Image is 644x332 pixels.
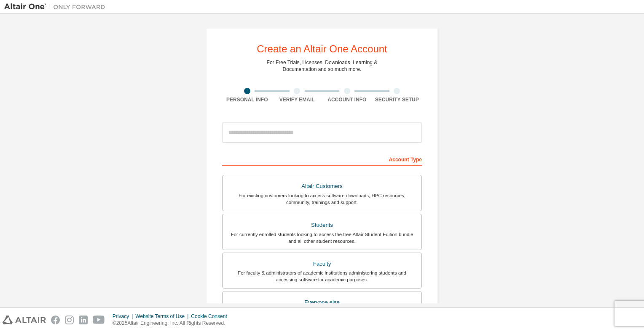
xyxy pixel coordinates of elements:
[65,316,74,324] img: instagram.svg
[228,269,416,283] div: For faculty & administrators of academic institutions administering students and accessing softwa...
[322,96,372,103] div: Account Info
[191,313,232,320] div: Cookie Consent
[228,297,416,308] div: Everyone else
[51,316,60,324] img: facebook.svg
[113,313,135,320] div: Privacy
[4,3,110,11] img: Altair One
[228,219,416,231] div: Students
[222,152,422,166] div: Account Type
[228,180,416,192] div: Altair Customers
[267,59,378,73] div: For Free Trials, Licenses, Downloads, Learning & Documentation and so much more.
[372,96,422,103] div: Security Setup
[93,316,105,324] img: youtube.svg
[228,258,416,270] div: Faculty
[113,320,232,327] p: © 2025 Altair Engineering, Inc. All Rights Reserved.
[3,316,46,324] img: altair_logo.svg
[272,96,322,103] div: Verify Email
[79,316,88,324] img: linkedin.svg
[228,192,416,206] div: For existing customers looking to access software downloads, HPC resources, community, trainings ...
[135,313,191,320] div: Website Terms of Use
[228,231,416,245] div: For currently enrolled students looking to access the free Altair Student Edition bundle and all ...
[222,96,272,103] div: Personal Info
[257,44,387,54] div: Create an Altair One Account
